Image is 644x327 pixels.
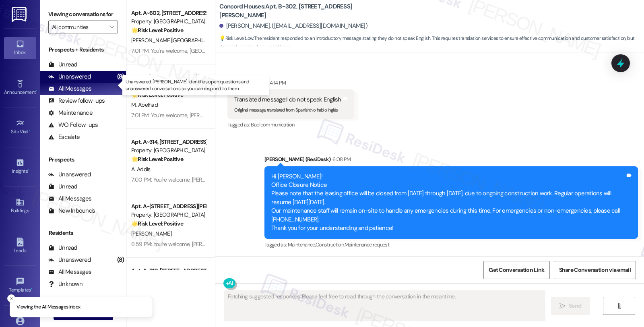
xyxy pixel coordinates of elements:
[271,172,625,233] div: Hi [PERSON_NAME]! Office Closure Notice Please note that the leasing office will be closed from [...
[559,266,631,274] span: Share Conversation via email
[345,241,390,248] span: Maintenance request
[4,156,36,178] a: Insights •
[48,244,77,252] div: Unread
[131,146,206,155] div: Property: [GEOGRAPHIC_DATA]
[225,291,545,321] textarea: Fetching suggested responses. Please feel free to read through the conversation in the meantime.
[131,176,233,183] div: 7:00 PM: You're welcome, [PERSON_NAME]!
[264,239,638,250] div: Tagged as:
[234,95,341,104] div: Translated message: I do not speak English
[4,275,36,296] a: Templates •
[483,261,549,279] button: Get Conversation Link
[131,37,223,44] span: [PERSON_NAME][GEOGRAPHIC_DATA]
[48,280,83,288] div: Unknown
[31,286,32,292] span: •
[219,2,380,20] b: Concord Houses: Apt. B~302, [STREET_ADDRESS][PERSON_NAME]
[40,229,126,237] div: Residents
[48,268,91,276] div: All Messages
[131,166,150,173] span: A. Addis
[4,235,36,257] a: Leads
[48,170,91,179] div: Unanswered
[52,21,105,33] input: All communities
[48,85,91,93] div: All Messages
[131,73,206,82] div: Apt. B~[STREET_ADDRESS][PERSON_NAME]
[234,107,338,113] sub: Original message, translated from Spanish : No hablo inglés
[227,79,354,90] div: [PERSON_NAME]
[489,266,544,274] span: Get Conversation Link
[12,7,28,22] img: ResiDesk Logo
[219,34,644,52] span: : The resident responded to an introductory message stating they do not speak English. This requi...
[4,37,36,59] a: Inbox
[29,128,30,133] span: •
[131,202,206,211] div: Apt. A~[STREET_ADDRESS][PERSON_NAME]
[115,70,126,83] div: (8)
[48,207,95,215] div: New Inbounds
[131,211,206,219] div: Property: [GEOGRAPHIC_DATA]
[48,97,105,105] div: Review follow-ups
[251,121,294,128] span: Bad communication
[7,294,15,302] button: Close toast
[219,22,367,30] div: [PERSON_NAME]. ([EMAIL_ADDRESS][DOMAIN_NAME])
[559,303,566,309] i: 
[131,17,206,26] div: Property: [GEOGRAPHIC_DATA]
[126,79,266,92] p: Unanswered: [PERSON_NAME] identifies open questions and unanswered conversations so you can respo...
[219,35,253,41] strong: 💡 Risk Level: Low
[40,46,126,54] div: Prospects + Residents
[131,91,183,98] strong: 🌟 Risk Level: Positive
[131,112,461,119] div: 7:01 PM: You're welcome, [PERSON_NAME]! If you ever need anything in the future, please don't hes...
[17,304,80,311] p: Viewing the All Messages inbox
[131,138,206,146] div: Apt. A~314, [STREET_ADDRESS][PERSON_NAME]
[131,267,206,275] div: Apt. A~210, [STREET_ADDRESS][PERSON_NAME]
[28,167,29,173] span: •
[48,195,91,203] div: All Messages
[131,27,183,34] strong: 🌟 Risk Level: Positive
[227,119,354,130] div: Tagged as:
[131,230,171,237] span: [PERSON_NAME]
[131,220,183,227] strong: 🌟 Risk Level: Positive
[48,72,91,81] div: Unanswered
[264,155,638,166] div: [PERSON_NAME] (ResiDesk)
[131,9,206,17] div: Apt. A~602, [STREET_ADDRESS][PERSON_NAME]
[115,254,126,266] div: (8)
[330,155,351,163] div: 6:08 PM
[36,88,37,94] span: •
[109,24,114,30] i: 
[288,241,316,248] span: Maintenance ,
[569,302,581,310] span: Send
[48,256,91,264] div: Unanswered
[268,79,286,87] div: 4:14 PM
[4,195,36,217] a: Buildings
[48,60,77,69] div: Unread
[48,182,77,191] div: Unread
[131,155,183,163] strong: 🌟 Risk Level: Positive
[316,241,345,248] span: Construction ,
[131,240,504,248] div: 6:59 PM: You're welcome, [PERSON_NAME]😊 If you have any questions or need anything at all, please...
[554,261,636,279] button: Share Conversation via email
[4,116,36,138] a: Site Visit •
[551,297,590,315] button: Send
[131,47,421,54] div: 7:01 PM: You're welcome, [GEOGRAPHIC_DATA]! If you ever need anything in the future, please don't...
[131,101,158,108] span: M. Abelhad
[48,133,80,141] div: Escalate
[48,8,118,21] label: Viewing conversations for
[48,121,98,129] div: WO Follow-ups
[616,303,622,309] i: 
[48,109,93,117] div: Maintenance
[40,155,126,164] div: Prospects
